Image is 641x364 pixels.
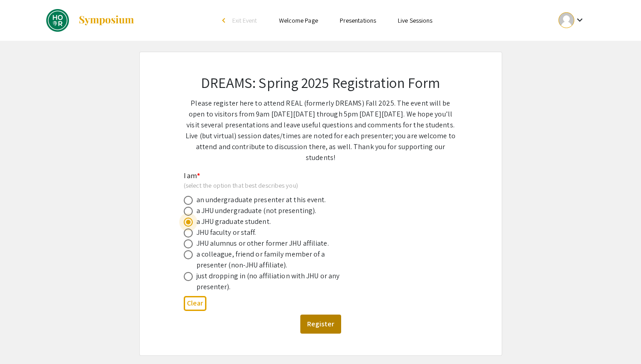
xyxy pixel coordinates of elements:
div: arrow_back_ios [222,18,228,23]
a: Live Sessions [398,16,432,24]
div: (select the option that best describes you) [184,181,443,189]
p: Please register here to attend REAL (formerly DREAMS) Fall 2025. The event will be open to visito... [184,98,458,163]
button: Register [300,315,341,334]
a: Welcome Page [279,16,318,24]
button: Expand account dropdown [549,10,595,30]
span: Exit Event [232,16,257,24]
div: a JHU undergraduate (not presenting). [196,205,317,216]
a: JHU: REAL Fall 2025 (formerly DREAMS) [46,9,135,32]
div: a JHU graduate student. [196,216,271,227]
img: Symposium by ForagerOne [78,15,135,26]
div: an undergraduate presenter at this event. [196,194,326,205]
mat-icon: Expand account dropdown [574,15,585,25]
img: JHU: REAL Fall 2025 (formerly DREAMS) [46,9,69,32]
mat-label: I am [184,171,201,180]
h2: DREAMS: Spring 2025 Registration Form [184,74,458,91]
div: JHU faculty or staff. [196,227,256,238]
div: JHU alumnus or other former JHU affiliate. [196,238,329,249]
button: Clear [184,296,206,311]
iframe: Chat [7,323,39,357]
div: just dropping in (no affiliation with JHU or any presenter). [196,271,355,292]
a: Presentations [340,16,376,24]
div: a colleague, friend or family member of a presenter (non-JHU affiliate). [196,249,355,271]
